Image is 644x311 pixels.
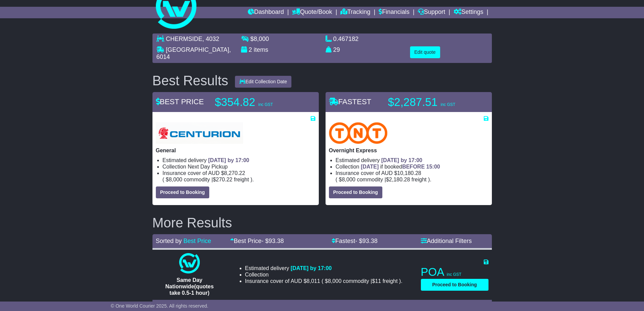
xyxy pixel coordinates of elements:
[156,186,209,198] button: Proceed to Booking
[149,73,232,88] div: Best Results
[156,122,243,144] img: Centurion Transport: General
[165,277,214,296] span: Same Day Nationwide(quotes take 0.5-1 hour)
[375,278,381,284] span: 11
[421,265,488,279] p: POA
[379,7,409,18] a: Financials
[163,176,254,183] span: ( ).
[332,238,378,244] a: Fastest- $93.38
[328,278,341,284] span: 8,000
[388,95,473,109] p: $2,287.51
[333,36,359,42] span: 0.467182
[215,95,300,109] p: $354.82
[202,36,219,42] span: , 4032
[454,7,483,18] a: Settings
[357,177,383,182] span: Commodity
[262,238,284,244] span: - $
[329,97,372,106] span: FASTEST
[245,278,320,284] span: Insurance cover of AUD $
[343,278,369,284] span: Commodity
[362,238,378,244] span: 93.38
[381,157,423,163] span: [DATE] by 17:00
[292,7,332,18] a: Quote/Book
[440,102,455,107] span: inc GST
[208,157,249,163] span: [DATE] by 17:00
[216,177,233,182] span: 270.22
[329,186,382,198] button: Proceed to Booking
[164,177,251,182] span: $ $
[361,164,379,170] span: [DATE]
[163,170,245,176] span: Insurance cover of AUD $
[447,272,461,277] span: inc GST
[166,46,229,53] span: [GEOGRAPHIC_DATA]
[230,238,284,244] a: Best Price- $93.38
[157,46,231,61] span: , 6014
[336,176,432,183] span: ( ).
[245,265,403,271] li: Estimated delivery
[163,163,315,170] li: Collection
[324,278,399,284] span: $ $
[336,163,488,170] li: Collection
[333,46,340,53] span: 29
[245,271,403,278] li: Collection
[156,238,182,244] span: Sorted by
[224,170,245,176] span: 8,270.22
[234,177,249,182] span: Freight
[340,7,370,18] a: Tracking
[307,278,320,284] span: 8,011
[336,157,488,163] li: Estimated delivery
[152,215,492,230] h2: More Results
[156,97,204,106] span: BEST PRICE
[361,164,440,170] span: if booked
[385,177,386,182] span: |
[329,147,488,154] p: Overnight Express
[254,46,268,53] span: items
[163,157,315,163] li: Estimated delivery
[258,102,273,107] span: inc GST
[418,7,445,18] a: Support
[269,238,284,244] span: 93.38
[336,170,422,176] span: Insurance cover of AUD $
[248,7,284,18] a: Dashboard
[179,253,199,273] img: One World Courier: Same Day Nationwide(quotes take 0.5-1 hour)
[402,164,425,170] span: BEFORE
[111,303,209,309] span: © One World Courier 2025. All rights reserved.
[184,177,210,182] span: Commodity
[383,278,398,284] span: Freight
[188,164,228,170] span: Next Day Pickup
[355,238,378,244] span: - $
[421,279,488,291] button: Proceed to Booking
[329,122,388,144] img: TNT Domestic: Overnight Express
[166,36,202,42] span: CHERMSIDE
[426,164,440,170] span: 15:00
[397,170,421,176] span: 10,180.28
[169,177,182,182] span: 8,000
[251,36,269,42] span: $
[254,36,269,42] span: 8,000
[411,177,426,182] span: Freight
[291,265,332,271] span: [DATE] by 17:00
[389,177,410,182] span: 2,180.28
[321,278,402,284] span: ( ).
[156,147,315,154] p: General
[212,177,213,182] span: |
[184,238,211,244] a: Best Price
[235,76,291,88] button: Edit Collection Date
[410,46,440,58] button: Edit quote
[371,278,372,284] span: |
[342,177,355,182] span: 8,000
[249,46,252,53] span: 2
[337,177,428,182] span: $ $
[421,238,472,244] a: Additional Filters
